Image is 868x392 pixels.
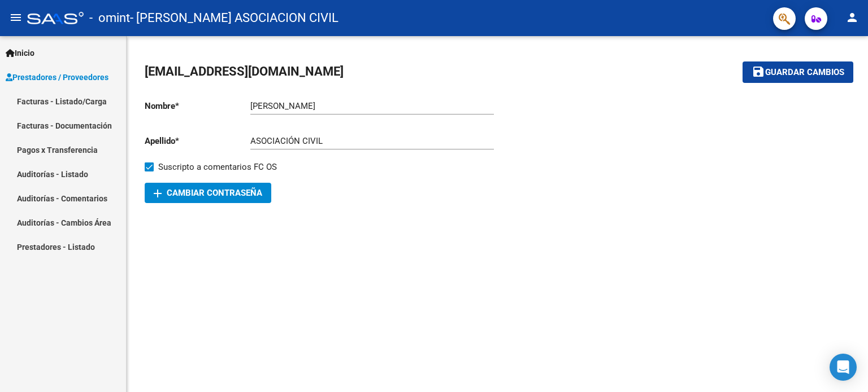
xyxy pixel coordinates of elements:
button: Cambiar Contraseña [145,183,271,203]
span: Prestadores / Proveedores [6,71,108,83]
mat-icon: person [845,11,859,24]
mat-icon: menu [9,11,23,24]
span: [EMAIL_ADDRESS][DOMAIN_NAME] [145,64,344,78]
mat-icon: add [151,187,164,200]
span: - [PERSON_NAME] ASOCIACION CIVIL [130,6,338,30]
span: Cambiar Contraseña [154,188,262,198]
mat-icon: save [752,65,765,78]
div: Open Intercom Messenger [830,354,857,381]
button: Guardar cambios [743,61,853,82]
p: Nombre [145,100,250,112]
p: Apellido [145,135,250,147]
span: Guardar cambios [765,68,844,78]
span: Inicio [6,47,34,59]
span: Suscripto a comentarios FC OS [158,160,277,174]
span: - omint [89,6,130,30]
